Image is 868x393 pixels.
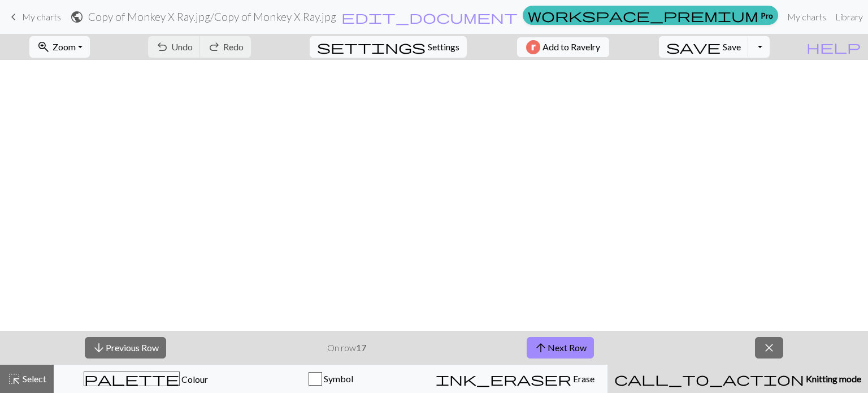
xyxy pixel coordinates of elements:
[806,39,861,55] span: help
[341,9,518,25] span: edit_document
[423,365,607,393] button: Erase
[7,371,21,387] span: highlight_alt
[436,371,571,387] span: ink_eraser
[534,340,548,356] span: arrow_upward
[428,40,459,54] span: Settings
[29,36,90,58] button: Zoom
[571,373,594,384] span: Erase
[84,371,179,387] span: palette
[322,373,353,384] span: Symbol
[317,39,426,55] span: settings
[238,365,423,393] button: Symbol
[70,9,84,25] span: public
[517,37,609,57] button: Add to Ravelry
[7,7,61,27] a: My charts
[762,340,776,356] span: close
[659,36,749,58] button: Save
[783,6,831,28] a: My charts
[53,41,76,52] span: Zoom
[180,374,208,385] span: Colour
[542,40,600,54] span: Add to Ravelry
[804,373,861,384] span: Knitting mode
[614,371,804,387] span: call_to_action
[54,365,238,393] button: Colour
[317,40,426,54] i: Settings
[7,9,20,25] span: keyboard_arrow_left
[526,40,540,54] img: Ravelry
[527,337,594,359] button: Next Row
[327,341,366,355] p: On row
[310,36,467,58] button: SettingsSettings
[37,39,50,55] span: zoom_in
[22,11,61,22] span: My charts
[723,41,741,52] span: Save
[356,342,366,353] strong: 17
[831,6,867,28] a: Library
[528,7,758,23] span: workspace_premium
[607,365,868,393] button: Knitting mode
[85,337,166,359] button: Previous Row
[92,340,106,356] span: arrow_downward
[21,373,46,384] span: Select
[666,39,721,55] span: save
[523,6,778,25] a: Pro
[88,10,336,23] h2: Copy of Monkey X Ray.jpg / Copy of Monkey X Ray.jpg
